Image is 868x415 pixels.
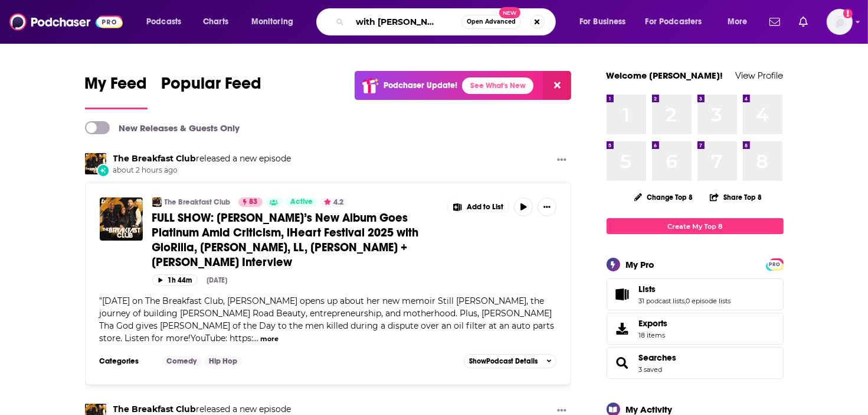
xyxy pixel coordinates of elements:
[639,318,668,329] span: Exports
[686,297,731,305] a: 0 episode lists
[204,356,242,366] a: Hip Hop
[639,352,677,363] a: Searches
[464,354,557,368] button: ShowPodcast Details
[113,153,291,164] h3: released a new episode
[552,153,571,168] button: Show More Button
[639,365,663,374] a: 3 saved
[607,70,723,81] a: Welcome [PERSON_NAME]!
[639,297,685,305] a: 31 podcast lists
[243,12,309,31] button: open menu
[85,153,106,174] img: The Breakfast Club
[467,19,516,25] span: Open Advanced
[639,284,656,294] span: Lists
[467,203,503,212] span: Add to List
[709,186,762,209] button: Share Top 8
[499,7,520,18] span: New
[113,404,196,414] a: The Breakfast Club
[736,70,784,81] a: View Profile
[152,274,198,286] button: 1h 44m
[646,14,702,30] span: For Podcasters
[250,196,258,208] span: 83
[843,9,853,18] svg: Add a profile image
[607,218,784,234] a: Create My Top 8
[827,9,853,35] button: Show profile menu
[639,284,731,294] a: Lists
[384,80,457,90] p: Podchaser Update!
[146,14,181,30] span: Podcasts
[611,320,634,337] span: Exports
[461,15,521,29] button: Open AdvancedNew
[203,14,228,30] span: Charts
[327,8,567,35] div: Search podcasts, credits, & more...
[195,12,235,31] a: Charts
[260,334,279,344] button: more
[719,12,762,31] button: open menu
[162,356,202,366] a: Comedy
[827,9,853,35] span: Logged in as TaraKennedy
[113,153,196,164] a: The Breakfast Club
[728,14,748,30] span: More
[100,197,143,241] img: FULL SHOW: Cardi B’s New Album Goes Platinum Amid Criticism, iHeart Festival 2025 with GloRilla, ...
[768,260,782,268] a: PRO
[9,11,123,33] img: Podchaser - Follow, Share and Rate Podcasts
[794,12,813,32] a: Show notifications dropdown
[607,347,784,379] span: Searches
[685,297,686,305] span: ,
[349,12,461,31] input: Search podcasts, credits, & more...
[611,286,634,303] a: Lists
[251,14,293,30] span: Monitoring
[85,73,148,109] a: My Feed
[113,404,291,415] h3: released a new episode
[138,12,196,31] button: open menu
[627,190,700,205] button: Change Top 8
[469,357,538,365] span: Show Podcast Details
[448,197,509,216] button: Show More Button
[162,73,262,109] a: Popular Feed
[827,9,853,35] img: User Profile
[100,296,555,343] span: "
[254,333,259,343] span: ...
[85,73,148,100] span: My Feed
[638,12,719,31] button: open menu
[238,197,263,207] a: 83
[538,197,556,216] button: Show More Button
[765,12,785,32] a: Show notifications dropdown
[152,210,419,270] span: FULL SHOW: [PERSON_NAME]’s New Album Goes Platinum Amid Criticism, iHeart Festival 2025 with GloR...
[286,197,317,207] a: Active
[85,121,240,134] a: New Releases & Guests Only
[162,73,262,100] span: Popular Feed
[97,164,110,177] div: New Episode
[626,259,655,270] div: My Pro
[207,276,228,284] div: [DATE]
[290,196,313,208] span: Active
[152,197,162,207] img: The Breakfast Club
[320,197,348,207] button: 4.2
[626,404,673,415] div: My Activity
[579,14,626,30] span: For Business
[768,260,782,269] span: PRO
[165,197,231,207] a: The Breakfast Club
[571,12,641,31] button: open menu
[611,355,634,371] a: Searches
[113,166,291,176] span: about 2 hours ago
[100,296,555,343] span: [DATE] on The Breakfast Club, [PERSON_NAME] opens up about her new memoir Still [PERSON_NAME], th...
[100,356,153,366] h3: Categories
[639,331,668,339] span: 18 items
[462,77,533,94] a: See What's New
[607,278,784,310] span: Lists
[152,210,439,270] a: FULL SHOW: [PERSON_NAME]’s New Album Goes Platinum Amid Criticism, iHeart Festival 2025 with GloR...
[607,313,784,345] a: Exports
